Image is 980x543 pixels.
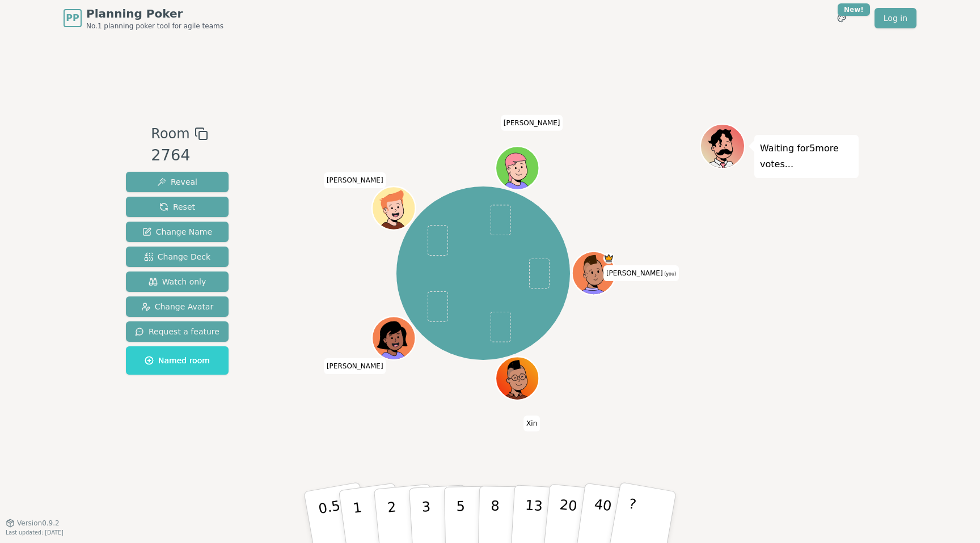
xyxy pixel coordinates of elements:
[145,355,210,366] span: Named room
[126,346,229,375] button: Named room
[324,172,386,188] span: Click to change your name
[66,11,79,25] span: PP
[663,271,677,277] span: (you)
[151,124,189,144] span: Room
[126,271,229,292] button: Watch only
[144,251,210,262] span: Change Deck
[157,176,197,188] span: Reveal
[831,8,852,28] button: New!
[126,321,229,342] button: Request a feature
[141,301,214,312] span: Change Avatar
[151,144,208,167] div: 2764
[135,326,219,337] span: Request a feature
[159,201,195,213] span: Reset
[142,226,212,237] span: Change Name
[17,519,60,528] span: Version 0.9.2
[6,519,60,528] button: Version0.9.2
[838,3,870,16] div: New!
[603,253,614,264] span: Evan is the host
[149,276,206,287] span: Watch only
[523,415,540,431] span: Click to change your name
[573,253,614,294] button: Click to change your avatar
[64,6,223,31] a: PPPlanning PokerNo.1 planning poker tool for agile teams
[760,141,853,172] p: Waiting for 5 more votes...
[86,22,223,31] span: No.1 planning poker tool for agile teams
[126,247,229,267] button: Change Deck
[501,115,563,131] span: Click to change your name
[126,296,229,317] button: Change Avatar
[6,529,64,536] span: Last updated: [DATE]
[126,197,229,217] button: Reset
[603,265,679,281] span: Click to change your name
[324,358,386,374] span: Click to change your name
[126,222,229,242] button: Change Name
[126,172,229,192] button: Reveal
[86,6,223,22] span: Planning Poker
[875,8,916,28] a: Log in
